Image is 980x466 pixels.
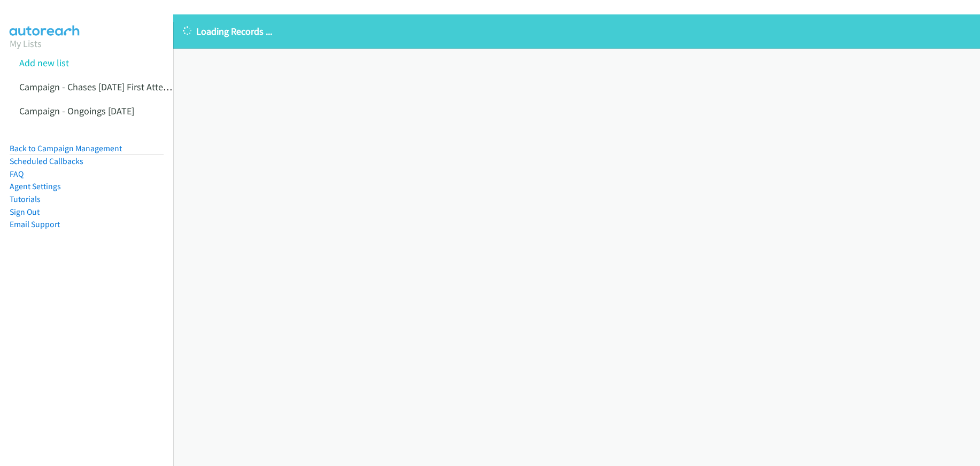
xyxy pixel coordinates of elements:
a: Tutorials [10,194,41,204]
a: Agent Settings [10,181,61,191]
a: Campaign - Ongoings [DATE] [19,105,134,117]
p: Loading Records ... [183,24,970,38]
a: My Lists [10,37,42,50]
a: Back to Campaign Management [10,143,122,153]
a: Email Support [10,219,60,229]
a: Sign Out [10,207,40,217]
a: FAQ [10,169,24,179]
a: Scheduled Callbacks [10,156,83,166]
a: Add new list [19,57,69,69]
a: Campaign - Chases [DATE] First Attempt [19,81,180,93]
